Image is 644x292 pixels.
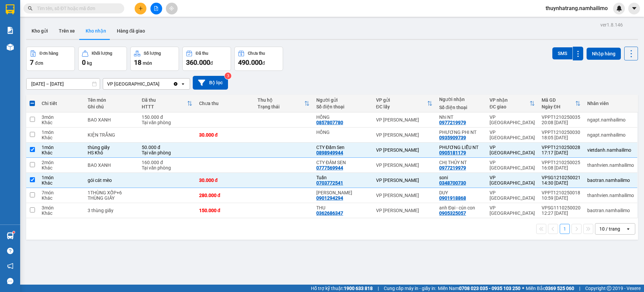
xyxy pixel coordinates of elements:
div: Khác [42,135,81,140]
div: Tuấn [316,175,369,180]
div: CHỊ THỦY NT [439,160,483,165]
div: Khác [42,195,81,201]
span: caret-down [631,5,637,11]
button: SMS [552,47,572,59]
div: 12:27 [DATE] [542,210,581,216]
button: Chưa thu490.000đ [234,47,283,71]
div: VPPT1210250018 [542,190,581,195]
button: plus [135,3,146,14]
div: VPPT1210250028 [542,145,581,150]
span: 360.000 [186,58,210,66]
span: question-circle [7,248,13,254]
div: Người nhận [439,97,483,102]
span: message [7,278,13,284]
span: file-add [154,6,158,11]
div: Số điện thoại [439,105,483,110]
img: warehouse-icon [7,232,14,239]
div: anh Đại - cún con [439,205,483,210]
div: VPSG1110250020 [542,205,581,210]
strong: 0708 023 035 - 0935 103 250 [459,286,520,291]
div: Ghi chú [88,104,135,109]
div: CTY Đầm Sen [316,145,369,150]
th: Toggle SortBy [373,95,436,112]
span: kg [87,60,92,66]
svg: open [180,81,186,87]
div: 280.000 đ [199,193,251,198]
div: VP [PERSON_NAME] [376,147,432,153]
div: 30.000 đ [199,132,251,138]
div: 0857807780 [316,120,343,125]
div: 1 món [42,175,81,180]
input: Tìm tên, số ĐT hoặc mã đơn [37,5,116,12]
div: 18:05 [DATE] [542,135,581,140]
div: 0905181179 [439,150,466,155]
div: soni [439,175,483,180]
div: Nhân viên [587,101,634,106]
div: HS Khô [88,150,135,155]
div: VP [GEOGRAPHIC_DATA] [490,145,535,155]
div: Chưa thu [199,101,251,106]
div: 0977219979 [439,165,466,171]
div: ngapt.namhailimo [587,132,634,138]
div: Khác [42,180,81,186]
span: Hỗ trợ kỹ thuật: [311,285,373,292]
sup: 1 [13,231,15,233]
div: HTTT [142,104,187,109]
span: notification [7,263,13,269]
div: CTY ĐẦM SEN [316,160,369,165]
input: Selected VP Nha Trang. [160,81,161,87]
strong: 0369 525 060 [545,286,574,291]
div: thanhvien.namhailimo [587,193,634,198]
span: món [143,60,152,66]
div: 3 món [42,205,81,210]
div: PHƯƠNG PHI NT [439,130,483,135]
div: 0362686347 [316,210,343,216]
div: ĐC giao [490,104,530,109]
span: plus [138,6,143,11]
div: Tại văn phòng [142,150,192,155]
div: gói cát mèo [88,178,135,183]
span: Miền Bắc [526,285,574,292]
th: Toggle SortBy [486,95,538,112]
span: | [579,285,580,292]
span: đ [262,60,265,66]
div: 1THÙNG XỐP+6 THÙNG GIẤY [88,190,135,201]
div: Đã thu [142,97,187,103]
div: 10 / trang [599,226,620,232]
div: baotran.namhailimo [587,208,634,213]
div: 0898949944 [316,150,343,155]
div: ANH VŨ [316,190,369,195]
div: 50.000 đ [142,145,192,150]
img: icon-new-feature [616,5,622,11]
div: 14:30 [DATE] [542,180,581,186]
sup: 3 [225,72,231,79]
div: Khác [42,210,81,216]
div: Ngày ĐH [542,104,575,109]
div: THU [316,205,369,210]
button: Nhập hàng [587,48,621,60]
div: Nhi NT [439,114,483,120]
div: 0935909739 [439,135,466,140]
span: 0 [82,58,86,66]
div: Chưa thu [248,51,265,56]
div: VPPT1210250035 [542,114,581,120]
div: 10:59 [DATE] [542,195,581,201]
span: aim [169,6,174,11]
img: solution-icon [7,27,14,34]
div: Mã GD [542,97,575,103]
button: caret-down [628,3,640,14]
div: VP [PERSON_NAME] [376,132,432,138]
div: Chi tiết [42,101,81,106]
span: search [28,6,33,11]
span: đơn [35,60,43,66]
div: Đơn hàng [40,51,58,56]
div: Số lượng [144,51,161,56]
span: ⚪️ [522,287,524,290]
svg: Clear value [173,81,178,87]
span: copyright [607,286,611,291]
div: VP [GEOGRAPHIC_DATA] [490,130,535,140]
button: Số lượng18món [130,47,179,71]
div: ĐC lấy [376,104,427,109]
div: VP [PERSON_NAME] [376,208,432,213]
span: Cung cấp máy in - giấy in: [384,285,436,292]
